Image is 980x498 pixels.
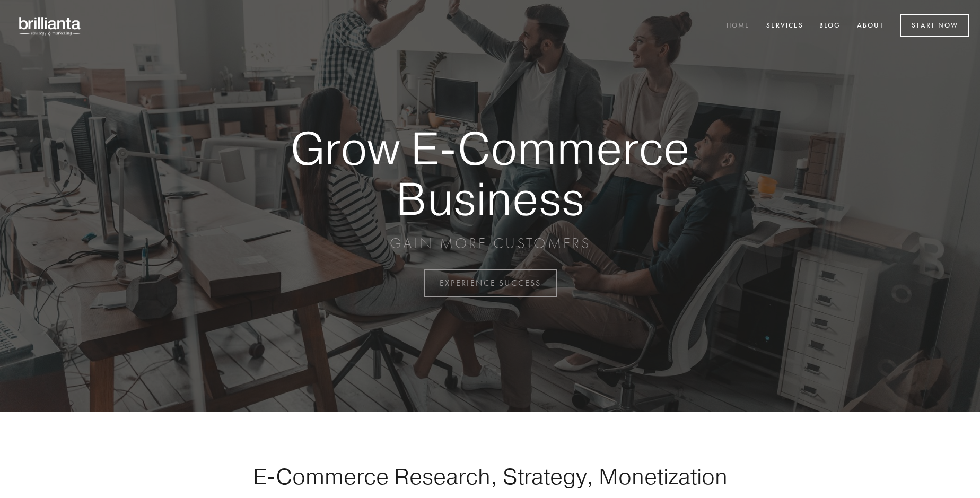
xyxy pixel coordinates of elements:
a: EXPERIENCE SUCCESS [424,269,557,297]
img: brillianta - research, strategy, marketing [11,11,90,41]
a: Home [720,18,757,35]
a: About [850,18,891,35]
a: Start Now [900,14,969,37]
strong: Grow E-Commerce Business [253,123,727,223]
h1: E-Commerce Research, Strategy, Monetization [220,463,760,490]
a: Blog [812,18,847,35]
p: GAIN MORE CUSTOMERS [253,234,727,253]
a: Services [759,18,810,35]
